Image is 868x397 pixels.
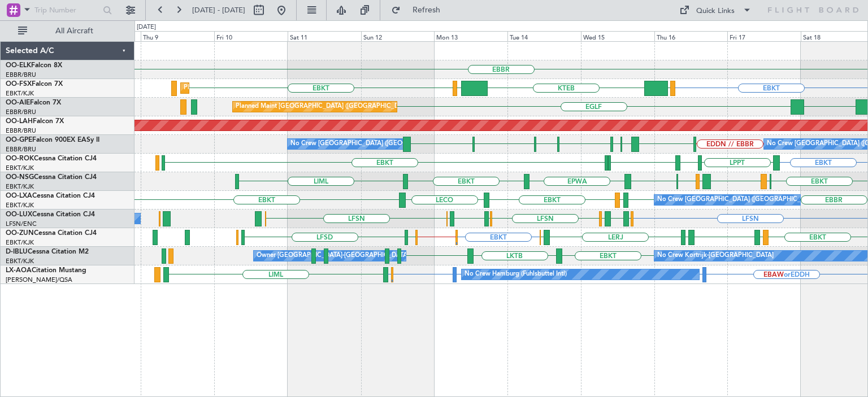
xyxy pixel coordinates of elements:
[6,71,36,79] a: EBBR/BRU
[6,126,36,135] a: EBBR/BRU
[6,211,95,218] a: OO-LUXCessna Citation CJ4
[290,136,480,152] div: No Crew [GEOGRAPHIC_DATA] ([GEOGRAPHIC_DATA] National)
[657,191,847,208] div: No Crew [GEOGRAPHIC_DATA] ([GEOGRAPHIC_DATA] National)
[6,81,63,88] a: OO-FSXFalcon 7X
[12,22,123,40] button: All Aircraft
[192,5,245,15] span: [DATE] - [DATE]
[386,1,454,19] button: Refresh
[288,31,361,41] div: Sat 11
[6,257,34,265] a: EBKT/KJK
[654,31,728,41] div: Thu 16
[6,174,97,181] a: OO-NSGCessna Citation CJ4
[6,137,32,143] span: OO-GPE
[6,164,34,172] a: EBKT/KJK
[137,23,156,32] div: [DATE]
[6,182,34,191] a: EBKT/KJK
[6,276,72,284] a: [PERSON_NAME]/QSA
[6,220,37,228] a: LFSN/ENC
[6,62,62,69] a: OO-ELKFalcon 8X
[29,27,119,35] span: All Aircraft
[727,31,801,41] div: Fri 17
[6,99,30,106] span: OO-AIE
[6,108,36,116] a: EBBR/BRU
[696,6,735,17] div: Quick Links
[6,201,34,210] a: EBKT/KJK
[6,193,95,199] a: OO-LXACessna Citation CJ4
[6,118,64,125] a: OO-LAHFalcon 7X
[6,248,28,255] span: D-IBLU
[236,98,414,115] div: Planned Maint [GEOGRAPHIC_DATA] ([GEOGRAPHIC_DATA])
[141,31,214,41] div: Thu 9
[465,266,567,283] div: No Crew Hamburg (Fuhlsbuttel Intl)
[6,155,97,162] a: OO-ROKCessna Citation CJ4
[6,211,32,218] span: OO-LUX
[6,230,34,237] span: OO-ZUN
[6,230,97,237] a: OO-ZUNCessna Citation CJ4
[184,80,315,97] div: Planned Maint Kortrijk-[GEOGRAPHIC_DATA]
[657,247,774,264] div: No Crew Kortrijk-[GEOGRAPHIC_DATA]
[6,137,99,143] a: OO-GPEFalcon 900EX EASy II
[361,31,435,41] div: Sun 12
[6,248,89,255] a: D-IBLUCessna Citation M2
[6,155,34,162] span: OO-ROK
[6,193,32,199] span: OO-LXA
[214,31,288,41] div: Fri 10
[6,174,34,181] span: OO-NSG
[6,238,34,247] a: EBKT/KJK
[34,2,99,19] input: Trip Number
[6,145,36,154] a: EBBR/BRU
[674,1,757,19] button: Quick Links
[6,118,33,125] span: OO-LAH
[6,81,32,88] span: OO-FSX
[257,247,409,264] div: Owner [GEOGRAPHIC_DATA]-[GEOGRAPHIC_DATA]
[6,267,86,274] a: LX-AOACitation Mustang
[434,31,507,41] div: Mon 13
[6,267,32,274] span: LX-AOA
[6,99,61,106] a: OO-AIEFalcon 7X
[507,31,581,41] div: Tue 14
[403,6,450,14] span: Refresh
[581,31,654,41] div: Wed 15
[6,89,34,98] a: EBKT/KJK
[6,62,31,69] span: OO-ELK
